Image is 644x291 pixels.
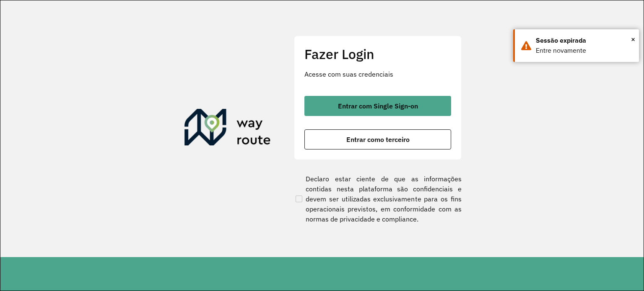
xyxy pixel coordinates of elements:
span: Entrar com Single Sign-on [338,103,418,109]
button: button [304,96,451,116]
button: Close [631,33,635,46]
h2: Fazer Login [304,46,451,62]
p: Acesse com suas credenciais [304,69,451,79]
div: Entre novamente [536,46,633,56]
span: × [631,33,635,46]
div: Sessão expirada [536,36,633,46]
button: button [304,129,451,149]
label: Declaro estar ciente de que as informações contidas nesta plataforma são confidenciais e devem se... [294,174,462,224]
img: Roteirizador AmbevTech [184,109,271,149]
span: Entrar como terceiro [346,136,410,143]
